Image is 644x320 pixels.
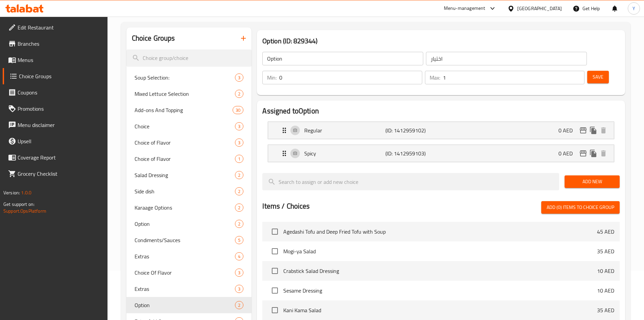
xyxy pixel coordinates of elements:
h2: Assigned to Option [262,106,620,116]
span: 1.0.0 [21,188,31,197]
a: Menus [3,52,108,68]
span: Mixed Lettuce Selection [135,90,235,98]
button: duplicate [588,148,598,158]
span: Mogi-ya Salad [283,247,597,255]
span: Sesame Dressing [283,286,597,295]
p: Regular [304,126,385,134]
div: Choices [235,187,243,195]
p: Min: [267,73,277,82]
span: Menus [18,56,102,64]
button: delete [598,148,609,158]
span: Soup Selection: [135,73,235,82]
span: 2 [235,221,243,227]
span: Crabstick Salad Dressing [283,267,597,275]
span: 4 [235,253,243,260]
a: Coverage Report [3,149,108,166]
a: Support.OpsPlatform [3,207,46,215]
h3: Option (ID: 829344) [262,36,620,46]
span: Select choice [268,264,282,278]
span: Select choice [268,244,282,258]
span: Add (0) items to choice group [547,203,614,212]
div: Choice of Flavor1 [126,151,252,167]
div: Choices [235,204,243,212]
div: Expand [268,122,614,139]
button: Add (0) items to choice group [541,201,620,214]
button: delete [598,125,609,135]
p: 0 AED [558,126,578,134]
p: (ID: 1412959102) [385,126,439,134]
span: Choice Of Flavor [135,269,235,277]
a: Coupons [3,84,108,101]
span: Choice of Flavor [135,155,235,163]
span: Y [633,5,635,12]
div: Choices [235,285,243,293]
span: Version: [3,188,20,197]
div: Choices [235,220,243,228]
span: Select choice [268,283,282,298]
span: Add-ons And Topping [135,106,233,114]
div: Menu-management [444,4,485,13]
span: Upsell [18,137,102,145]
span: 2 [235,188,243,195]
p: 45 AED [597,228,614,236]
div: Mixed Lettuce Selection2 [126,86,252,102]
input: search [126,49,252,67]
span: Condiments/Sauces [135,236,235,244]
div: Choices [235,90,243,98]
div: Side dish2 [126,183,252,199]
span: Option [135,220,235,228]
div: Karaage Options2 [126,199,252,216]
span: 3 [235,74,243,81]
a: Choice Groups [3,68,108,84]
p: 10 AED [597,286,614,295]
div: Choices [235,171,243,179]
span: Choice of Flavor [135,138,235,147]
span: Add New [570,177,614,186]
div: Expand [268,145,614,162]
div: Choices [235,252,243,260]
a: Grocery Checklist [3,166,108,182]
p: 0 AED [558,149,578,157]
p: 35 AED [597,306,614,314]
span: 3 [235,270,243,276]
h2: Items / Choices [262,201,310,211]
button: Save [587,71,609,83]
span: Choice [135,122,235,130]
span: 1 [235,156,243,162]
span: Agedashi Tofu and Deep Fried Tofu with Soup [283,228,597,236]
div: Choices [235,122,243,130]
span: Menu disclaimer [18,121,102,129]
span: 2 [235,205,243,211]
span: Choice Groups [19,72,102,80]
button: edit [578,125,588,135]
div: Extras3 [126,281,252,297]
a: Upsell [3,133,108,149]
span: Branches [18,40,102,48]
div: Condiments/Sauces5 [126,232,252,248]
div: Soup Selection:3 [126,69,252,86]
span: Select choice [268,225,282,239]
span: Get support on: [3,200,34,209]
span: Side dish [135,187,235,195]
span: Grocery Checklist [18,170,102,178]
input: search [262,173,559,190]
span: Coupons [18,88,102,97]
div: Option2 [126,297,252,313]
span: Karaage Options [135,204,235,212]
p: Max: [430,73,440,82]
span: 2 [235,172,243,178]
h2: Choice Groups [132,33,175,43]
button: Add New [565,175,620,188]
span: 3 [235,140,243,146]
li: Expand [262,119,620,142]
div: Choices [235,269,243,277]
span: Extras [135,285,235,293]
p: 35 AED [597,247,614,255]
div: Choices [233,106,243,114]
span: 5 [235,237,243,243]
span: Extras [135,252,235,260]
span: Edit Restaurant [18,23,102,31]
div: Choice Of Flavor3 [126,264,252,281]
button: edit [578,148,588,158]
span: 2 [235,91,243,97]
